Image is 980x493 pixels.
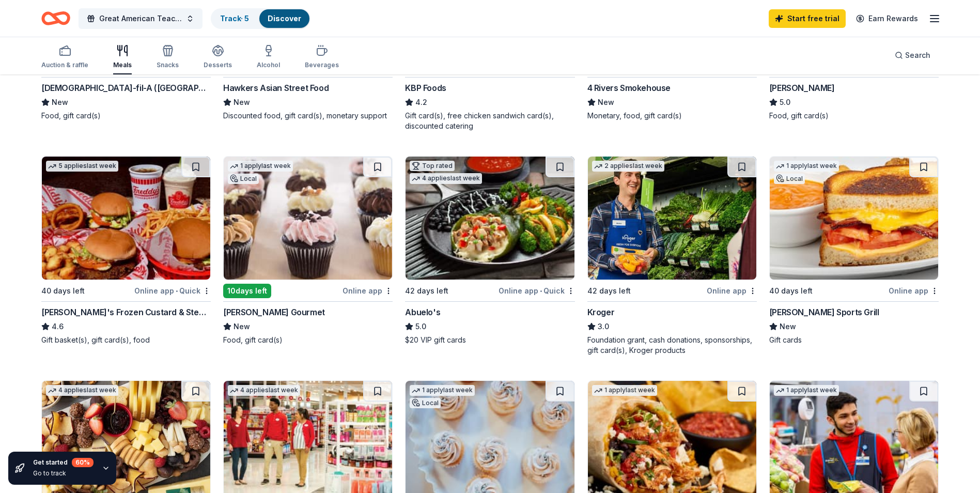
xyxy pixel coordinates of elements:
[99,12,182,25] span: Great American Teach In
[223,82,329,94] div: Hawkers Asian Street Food
[234,96,250,109] span: New
[405,306,440,318] div: Abuelo's
[405,111,574,131] div: Gift card(s), free chicken sandwich card(s), discounted catering
[176,287,178,295] span: •
[41,156,211,345] a: Image for Freddy's Frozen Custard & Steakburgers5 applieslast week40 days leftOnline app•Quick[PE...
[415,96,427,109] span: 4.2
[889,284,939,297] div: Online app
[257,61,280,69] div: Alcohol
[204,40,232,74] button: Desserts
[405,156,574,345] a: Image for Abuelo's Top rated4 applieslast week42 days leftOnline app•QuickAbuelo's5.0$20 VIP gift...
[410,161,455,171] div: Top rated
[769,9,846,28] a: Start free trial
[540,287,542,295] span: •
[850,9,924,28] a: Earn Rewards
[774,161,839,172] div: 1 apply last week
[72,458,94,467] div: 60 %
[257,40,280,74] button: Alcohol
[592,385,657,396] div: 1 apply last week
[228,161,293,172] div: 1 apply last week
[774,174,805,184] div: Local
[770,157,938,280] img: Image for Duffy's Sports Grill
[305,40,339,74] button: Beverages
[228,385,300,396] div: 4 applies last week
[41,82,211,94] div: [DEMOGRAPHIC_DATA]-fil-A ([GEOGRAPHIC_DATA])
[780,320,796,333] span: New
[41,306,211,318] div: [PERSON_NAME]'s Frozen Custard & Steakburgers
[234,320,250,333] span: New
[268,14,301,23] a: Discover
[204,61,232,69] div: Desserts
[415,320,426,333] span: 5.0
[587,82,671,94] div: 4 Rivers Smokehouse
[780,96,790,109] span: 5.0
[587,335,757,356] div: Foundation grant, cash donations, sponsorships, gift card(s), Kroger products
[905,49,930,61] span: Search
[587,306,615,318] div: Kroger
[343,284,393,297] div: Online app
[223,111,393,121] div: Discounted food, gift card(s), monetary support
[46,385,118,396] div: 4 applies last week
[228,174,259,184] div: Local
[41,285,85,297] div: 40 days left
[587,156,757,356] a: Image for Kroger2 applieslast week42 days leftOnline appKroger3.0Foundation grant, cash donations...
[42,157,210,280] img: Image for Freddy's Frozen Custard & Steakburgers
[305,61,339,69] div: Beverages
[405,285,448,297] div: 42 days left
[41,335,211,345] div: Gift basket(s), gift card(s), food
[113,40,132,74] button: Meals
[410,385,475,396] div: 1 apply last week
[224,157,392,280] img: Image for Wright's Gourmet
[406,157,574,280] img: Image for Abuelo's
[211,8,310,29] button: Track· 5Discover
[41,40,88,74] button: Auction & raffle
[769,335,939,345] div: Gift cards
[223,284,271,298] div: 10 days left
[886,45,939,66] button: Search
[79,8,203,29] button: Great American Teach In
[157,40,179,74] button: Snacks
[588,157,756,280] img: Image for Kroger
[769,285,813,297] div: 40 days left
[223,156,393,345] a: Image for Wright's Gourmet1 applylast weekLocal10days leftOnline app[PERSON_NAME] GourmetNewFood,...
[41,6,70,30] a: Home
[41,111,211,121] div: Food, gift card(s)
[410,398,441,408] div: Local
[41,61,88,69] div: Auction & raffle
[587,285,631,297] div: 42 days left
[587,111,757,121] div: Monetary, food, gift card(s)
[134,284,211,297] div: Online app Quick
[46,161,118,172] div: 5 applies last week
[405,335,574,345] div: $20 VIP gift cards
[220,14,249,23] a: Track· 5
[52,96,68,109] span: New
[592,161,664,172] div: 2 applies last week
[769,156,939,345] a: Image for Duffy's Sports Grill1 applylast weekLocal40 days leftOnline app[PERSON_NAME] Sports Gri...
[499,284,575,297] div: Online app Quick
[52,320,64,333] span: 4.6
[769,82,835,94] div: [PERSON_NAME]
[223,335,393,345] div: Food, gift card(s)
[707,284,757,297] div: Online app
[769,111,939,121] div: Food, gift card(s)
[223,306,325,318] div: [PERSON_NAME] Gourmet
[33,469,94,477] div: Go to track
[598,320,609,333] span: 3.0
[598,96,614,109] span: New
[410,173,482,184] div: 4 applies last week
[157,61,179,69] div: Snacks
[33,458,94,467] div: Get started
[769,306,879,318] div: [PERSON_NAME] Sports Grill
[113,61,132,69] div: Meals
[774,385,839,396] div: 1 apply last week
[405,82,446,94] div: KBP Foods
